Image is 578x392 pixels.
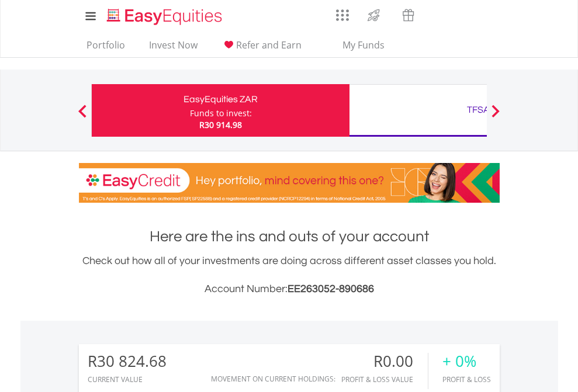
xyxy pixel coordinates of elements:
span: My Funds [326,37,402,53]
div: EasyEquities ZAR [99,91,342,107]
span: EE263052-890686 [288,283,374,294]
div: Profit & Loss Value [341,376,428,383]
div: Profit & Loss [442,376,491,383]
div: + 0% [442,353,491,370]
button: Next [484,110,507,122]
div: R0.00 [341,353,428,370]
a: FAQ's and Support [455,3,485,26]
h3: Account Number: [79,281,500,297]
div: R30 824.68 [88,353,167,370]
a: My Profile [485,3,515,29]
a: Vouchers [391,3,425,25]
img: EasyCredit Promotion Banner [79,163,500,203]
a: Invest Now [144,39,202,57]
img: thrive-v2.svg [364,6,383,25]
h1: Here are the ins and outs of your account [79,226,500,247]
div: CURRENT VALUE [88,376,167,383]
img: EasyEquities_Logo.png [105,7,227,26]
a: Portfolio [82,39,130,57]
a: Home page [102,3,227,26]
a: Notifications [425,3,455,26]
span: R30 914.98 [199,119,242,130]
div: Movement on Current Holdings: [211,375,335,383]
img: grid-menu-icon.svg [336,9,349,22]
a: AppsGrid [328,3,357,22]
div: Funds to invest: [190,107,252,119]
div: Check out how all of your investments are doing across different asset classes you hold. [79,253,500,297]
a: Refer and Earn [217,39,306,57]
span: Refer and Earn [236,39,302,51]
button: Previous [71,110,94,122]
img: vouchers-v2.svg [399,6,418,25]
